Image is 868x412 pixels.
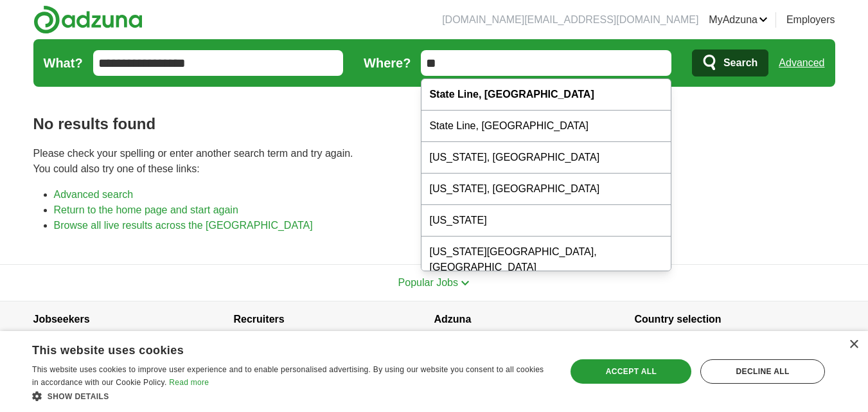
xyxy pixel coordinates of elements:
button: Search [692,49,768,76]
h4: Country selection [635,301,835,337]
span: Show details [48,392,109,401]
div: [US_STATE] [421,205,671,237]
h1: No results found [33,112,835,136]
a: Employers [786,12,835,28]
div: Accept all [571,359,691,384]
p: Please check your spelling or enter another search term and try again. You could also try one of ... [33,146,835,177]
div: Close [849,340,858,350]
label: What? [44,53,83,73]
a: MyAdzuna [709,12,768,28]
img: Adzuna logo [33,5,143,34]
a: Read more, opens a new window [169,378,209,387]
a: Advanced search [54,189,134,200]
span: Search [723,50,757,76]
div: This website uses cookies [32,339,518,358]
div: Show details [32,390,551,402]
li: [DOMAIN_NAME][EMAIL_ADDRESS][DOMAIN_NAME] [442,12,698,28]
div: Decline all [700,359,825,384]
strong: State Line, [GEOGRAPHIC_DATA] [429,89,594,100]
label: Where? [364,53,411,73]
a: Browse all live results across the [GEOGRAPHIC_DATA] [54,220,313,231]
img: toggle icon [461,280,470,286]
div: [US_STATE][GEOGRAPHIC_DATA], [GEOGRAPHIC_DATA] [421,237,671,283]
span: This website uses cookies to improve user experience and to enable personalised advertising. By u... [32,365,544,387]
div: [US_STATE], [GEOGRAPHIC_DATA] [421,142,671,174]
div: State Line, [GEOGRAPHIC_DATA] [421,111,671,142]
a: Advanced [779,50,824,76]
span: Popular Jobs [398,277,458,288]
a: Return to the home page and start again [54,204,238,215]
div: [US_STATE], [GEOGRAPHIC_DATA] [421,174,671,205]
